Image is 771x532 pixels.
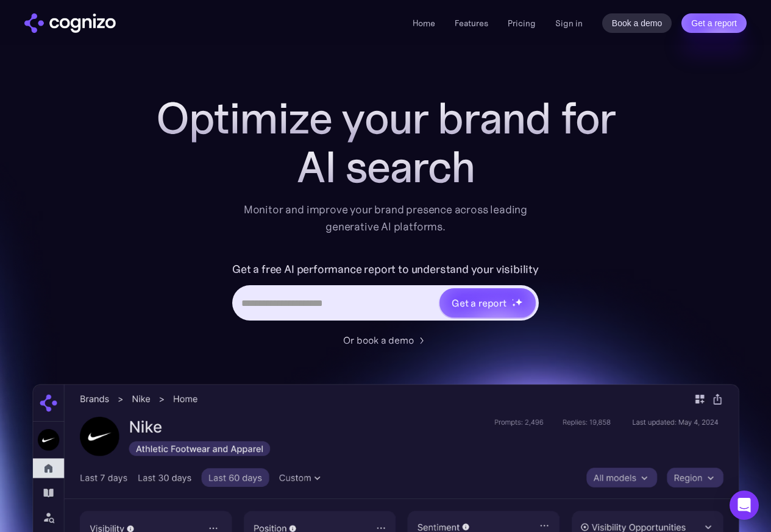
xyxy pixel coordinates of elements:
a: home [24,13,116,33]
form: Hero URL Input Form [232,260,539,327]
div: Monitor and improve your brand presence across leading generative AI platforms. [236,201,536,235]
img: star [515,298,523,306]
div: Or book a demo [343,333,414,347]
img: cognizo logo [24,13,116,33]
a: Home [413,18,435,29]
a: Book a demo [602,13,672,33]
img: star [512,299,514,300]
a: Get a reportstarstarstar [438,287,537,319]
a: Get a report [681,13,747,33]
div: Open Intercom Messenger [730,491,759,520]
div: AI search [142,143,630,191]
label: Get a free AI performance report to understand your visibility [232,260,539,279]
img: star [512,303,516,307]
h1: Optimize your brand for [142,94,630,143]
a: Pricing [508,18,536,29]
div: Get a report [452,296,506,310]
a: Sign in [555,16,583,30]
a: Features [455,18,488,29]
a: Or book a demo [343,333,428,347]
